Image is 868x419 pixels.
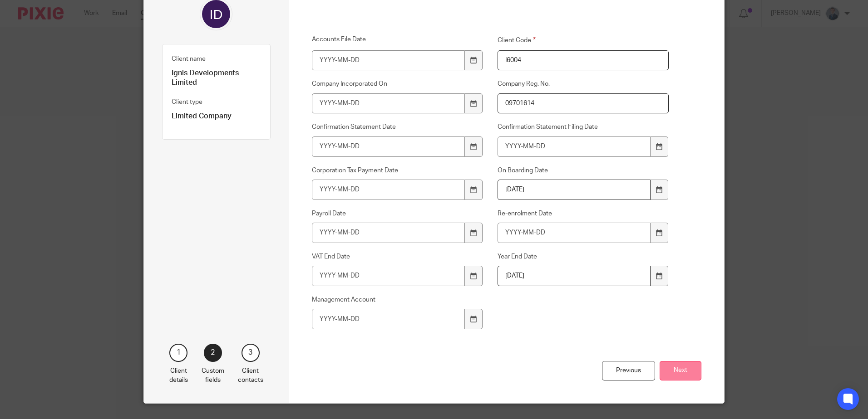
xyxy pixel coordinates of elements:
input: YYYY-MM-DD [312,50,465,71]
input: Use the arrow keys to pick a date [498,180,651,200]
button: Next [660,361,701,380]
div: 1 [169,344,187,362]
label: Accounts File Date [312,35,483,45]
p: Client contacts [238,366,263,385]
label: Confirmation Statement Date [312,122,483,132]
label: VAT End Date [312,252,483,261]
input: YYYY-MM-DD [312,136,465,157]
label: On Boarding Date [498,166,669,175]
label: Company Reg. No. [498,79,669,88]
label: Client type [172,97,202,107]
p: Custom fields [202,366,224,385]
label: Payroll Date [312,209,483,218]
input: YYYY-MM-DD [498,223,651,243]
div: Previous [602,361,655,380]
input: YYYY-MM-DD [312,223,465,243]
p: Limited Company [172,112,261,121]
label: Corporation Tax Payment Date [312,166,483,175]
label: Management Account [312,295,483,304]
label: Re-enrolment Date [498,209,669,218]
p: Ignis Developments Limited [172,68,261,88]
input: Use the arrow keys to pick a date [498,266,651,286]
label: Confirmation Statement Filing Date [498,122,669,132]
input: YYYY-MM-DD [312,93,465,114]
input: YYYY-MM-DD [312,180,465,200]
label: Client name [172,54,206,63]
input: YYYY-MM-DD [312,309,465,329]
div: 2 [204,344,222,362]
label: Client Code [498,35,669,45]
label: Year End Date [498,252,669,261]
input: Use the arrow keys to pick a date [312,266,465,286]
input: YYYY-MM-DD [498,136,651,157]
div: 3 [242,344,260,362]
p: Client details [169,366,188,385]
label: Company Incorporated On [312,79,483,88]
